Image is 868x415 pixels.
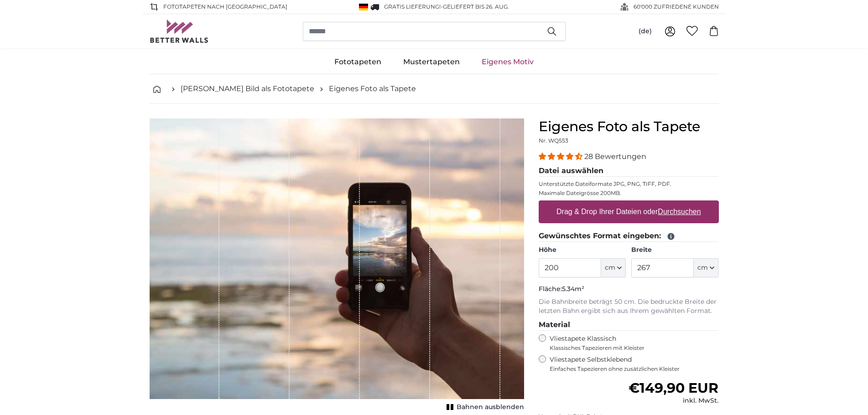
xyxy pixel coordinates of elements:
img: Deutschland [359,4,368,10]
legend: Gewünschtes Format eingeben: [539,231,719,242]
span: 60'000 ZUFRIEDENE KUNDEN [634,3,719,11]
span: cm [605,263,615,272]
label: Vliestapete Selbstklebend [550,355,719,373]
label: Drag & Drop Ihrer Dateien oder [553,203,705,221]
span: cm [697,263,708,272]
span: - [441,3,509,10]
span: Geliefert bis 26. Aug. [443,3,509,10]
a: Mustertapeten [392,50,471,74]
span: €149,90 EUR [629,379,718,396]
label: Vliestapete Klassisch [550,334,711,352]
div: inkl. MwSt. [629,396,718,405]
p: Maximale Dateigrösse 200MB. [539,190,719,197]
label: Höhe [539,246,626,255]
button: cm [601,258,626,277]
span: Klassisches Tapezieren mit Kleister [550,344,711,352]
legend: Material [539,319,719,331]
label: Breite [631,246,718,255]
a: Eigenes Motiv [471,50,545,74]
p: Unterstützte Dateiformate JPG, PNG, TIFF, PDF. [539,180,719,188]
legend: Datei auswählen [539,165,719,177]
span: 28 Bewertungen [584,152,646,161]
span: Einfaches Tapezieren ohne zusätzlichen Kleister [550,365,719,373]
span: 5.34m² [562,285,584,293]
a: Fototapeten [323,50,392,74]
div: 1 of 1 [150,118,524,414]
span: Fototapeten nach [GEOGRAPHIC_DATA] [163,3,287,11]
span: GRATIS Lieferung! [384,3,441,10]
button: Bahnen ausblenden [444,401,524,414]
a: Eigenes Foto als Tapete [329,83,416,94]
span: Nr. WQ553 [539,137,568,144]
button: (de) [631,23,659,40]
nav: breadcrumbs [150,74,719,104]
p: Die Bahnbreite beträgt 50 cm. Die bedruckte Breite der letzten Bahn ergibt sich aus Ihrem gewählt... [539,297,719,316]
button: cm [694,258,718,277]
span: Bahnen ausblenden [457,403,524,412]
u: Durchsuchen [658,208,701,215]
span: 4.32 stars [539,152,584,161]
a: [PERSON_NAME] Bild als Fototapete [181,83,314,94]
p: Fläche: [539,285,719,294]
img: Betterwalls [150,20,209,43]
h1: Eigenes Foto als Tapete [539,118,719,135]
